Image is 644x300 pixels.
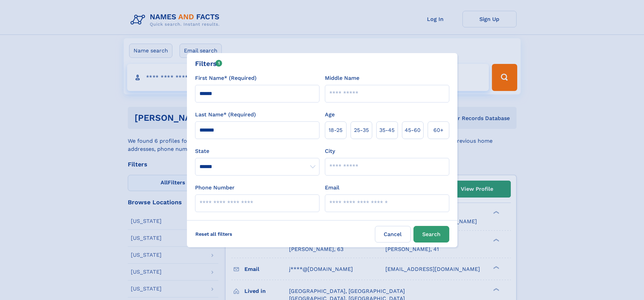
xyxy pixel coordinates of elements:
span: 45‑60 [405,126,421,134]
span: 35‑45 [379,126,395,134]
label: Phone Number [195,184,235,192]
label: First Name* (Required) [195,74,257,82]
label: Middle Name [325,74,359,82]
label: Reset all filters [191,226,237,242]
button: Search [413,226,449,243]
label: Email [325,184,339,192]
label: Last Name* (Required) [195,111,256,119]
label: Age [325,111,335,119]
label: City [325,147,335,155]
span: 25‑35 [354,126,369,134]
label: Cancel [375,226,411,243]
span: 60+ [433,126,444,134]
label: State [195,147,319,155]
div: Filters [195,59,222,69]
span: 18‑25 [329,126,342,134]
